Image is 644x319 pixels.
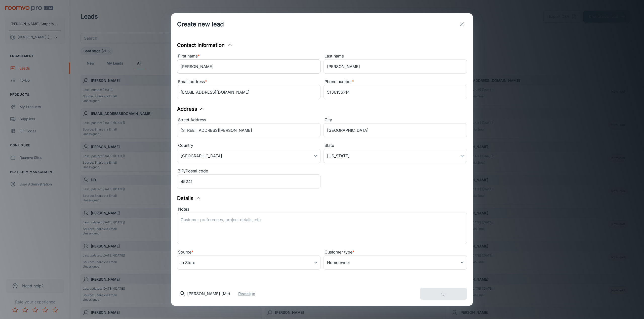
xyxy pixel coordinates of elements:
[177,85,320,99] input: myname@example.com
[177,168,320,174] div: ZIP/Postal code
[324,256,467,270] div: Homeowner
[177,206,467,213] div: Notes
[187,291,230,297] p: [PERSON_NAME] (Me)
[177,41,233,49] button: Contact Information
[177,149,320,163] div: [GEOGRAPHIC_DATA]
[238,291,255,297] button: Reassign
[177,142,320,149] div: Country
[177,195,202,202] button: Details
[177,79,320,85] div: Email address
[324,59,467,74] input: Doe
[177,174,320,188] input: J1U 3L7
[177,256,320,270] div: In Store
[324,53,467,59] div: Last name
[177,53,320,59] div: First name
[177,123,320,137] input: 2412 Northwest Passage
[324,249,467,256] div: Customer type
[177,59,320,74] input: John
[177,105,205,113] button: Address
[324,79,467,85] div: Phone number
[324,142,467,149] div: State
[177,117,320,123] div: Street Address
[324,123,467,137] input: Whitehorse
[324,85,467,99] input: +1 439-123-4567
[457,19,467,29] button: exit
[177,249,320,256] div: Source
[177,20,224,29] h1: Create new lead
[324,117,467,123] div: City
[324,149,467,163] div: [US_STATE]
